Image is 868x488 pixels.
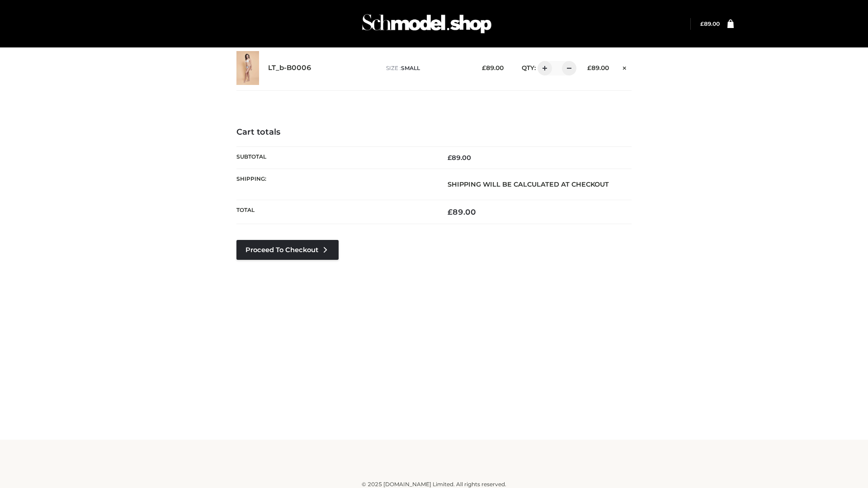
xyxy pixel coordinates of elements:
[448,154,471,162] bdi: 89.00
[386,64,468,72] p: size :
[448,207,476,216] bdi: 89.00
[401,65,420,71] span: SMALL
[513,61,573,75] div: QTY:
[236,51,259,85] img: LT_b-B0006 - SMALL
[359,6,495,42] img: Schmodel Admin 964
[448,180,609,188] strong: Shipping will be calculated at checkout
[236,240,339,260] a: Proceed to Checkout
[448,207,453,216] span: £
[236,200,434,224] th: Total
[268,64,311,72] a: LT_b-B0006
[236,169,434,200] th: Shipping:
[448,154,452,162] span: £
[700,20,704,27] span: £
[482,64,504,71] bdi: 89.00
[482,64,486,71] span: £
[618,61,632,73] a: Remove this item
[236,127,632,137] h4: Cart totals
[236,146,434,169] th: Subtotal
[587,64,609,71] bdi: 89.00
[700,20,720,27] a: £89.00
[700,20,720,27] bdi: 89.00
[587,64,591,71] span: £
